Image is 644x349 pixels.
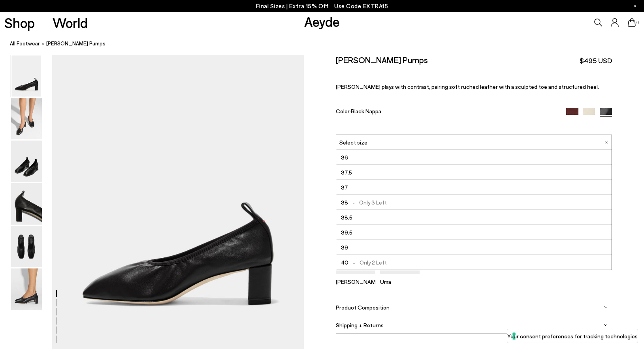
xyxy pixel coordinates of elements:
span: $495 USD [580,56,612,66]
img: Narissa Ruched Pumps - Image 5 [11,226,42,267]
label: Your consent preferences for tracking technologies [507,332,638,340]
img: Narissa Ruched Pumps - Image 2 [11,98,42,139]
button: Your consent preferences for tracking technologies [507,329,638,343]
span: Navigate to /collections/ss25-final-sizes [334,2,388,9]
span: 38.5 [341,212,352,222]
span: 37 [341,182,348,192]
img: Narissa Ruched Pumps - Image 3 [11,141,42,182]
div: Color: [336,108,557,117]
span: Product Composition [336,304,390,311]
span: 36 [341,152,348,162]
img: Narissa Ruched Pumps - Image 4 [11,183,42,225]
p: [PERSON_NAME] [336,278,375,285]
a: Aeyde [304,13,340,30]
img: svg%3E [604,305,608,309]
span: Only 3 Left [348,197,387,207]
h2: [PERSON_NAME] Pumps [336,55,428,65]
span: Only 2 Left [348,257,387,267]
a: 0 [628,18,636,27]
span: Black Nappa [351,108,381,114]
span: 0 [636,21,640,25]
img: Narissa Ruched Pumps - Image 1 [11,55,42,97]
nav: breadcrumb [10,33,644,55]
p: Uma [380,278,420,285]
p: [PERSON_NAME] plays with contrast, pairing soft ruched leather with a sculpted toe and structured... [336,83,612,90]
span: 40 [341,257,348,267]
img: Narissa Ruched Pumps - Image 6 [11,268,42,310]
span: 38 [341,197,348,207]
img: svg%3E [604,323,608,327]
a: Shop [4,16,35,30]
span: 39 [341,242,348,252]
span: Select size [339,138,367,146]
span: 37.5 [341,167,352,177]
a: World [53,16,88,30]
span: [PERSON_NAME] Pumps [46,39,105,48]
a: All Footwear [10,39,40,48]
span: - [348,199,359,206]
p: Final Sizes | Extra 15% Off [256,1,388,11]
span: - [348,259,360,266]
span: Shipping + Returns [336,322,384,328]
span: 39.5 [341,227,352,237]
